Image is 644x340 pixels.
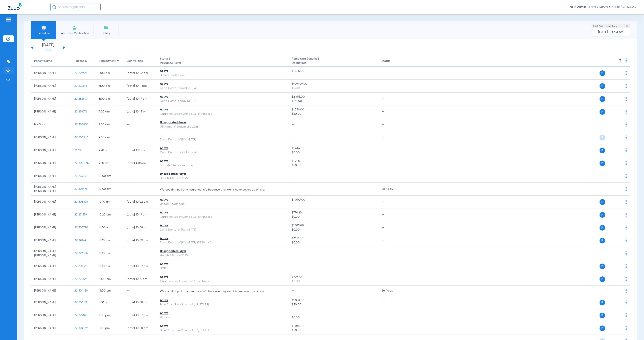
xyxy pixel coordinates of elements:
[292,265,295,268] span: --
[160,73,285,77] div: United Healthcare
[74,213,87,216] span: 221291379
[292,73,375,77] span: --
[160,198,285,202] div: Active
[95,93,124,105] td: 8:00 AM
[160,133,285,138] div: --
[292,202,375,206] span: --
[292,236,375,241] span: $2,116.00
[72,25,77,30] img: Manual Insurance Verification
[31,196,71,208] td: [PERSON_NAME]
[378,170,406,183] td: --
[292,224,375,228] span: $1,015.80
[95,208,124,221] td: 10:20 AM
[160,99,285,103] div: Delta Dental of [US_STATE]
[378,157,406,170] td: --
[378,234,406,247] td: --
[160,279,285,283] div: Guardian Life Insurance Co. of America
[31,273,71,286] td: [PERSON_NAME]
[625,25,628,28] img: last sync help info
[160,311,285,315] div: Active
[160,275,285,279] div: Active
[378,260,406,273] td: --
[95,221,124,234] td: 11:00 AM
[160,215,285,219] div: Guardian Life Insurance Co. of America
[600,70,605,76] span: P
[160,112,285,116] div: Guardian Life Insurance Co. of America
[292,188,295,190] span: --
[124,286,157,296] td: --
[50,3,101,11] input: Search for patients
[96,31,116,35] span: History
[127,59,143,63] div: Last Verified
[95,105,124,118] td: 9:00 AM
[292,315,375,320] span: $0.00
[124,234,157,247] td: [DATE] 10:09 PM
[74,162,89,165] span: 221300034
[378,196,406,208] td: --
[600,238,605,243] span: P
[378,93,406,105] td: --
[378,144,406,157] td: --
[378,105,406,118] td: --
[292,136,295,139] span: --
[31,260,71,273] td: [PERSON_NAME]
[74,136,88,139] span: 221304237
[160,176,285,180] div: Health Alliance 2025
[625,161,627,165] img: group-dot-blue.svg
[378,309,406,322] td: --
[292,69,375,73] span: $1,385.00
[292,112,375,116] span: $50.00
[160,290,285,293] p: We couldn’t pull any insurance info because they don’t have coverage on file.
[74,188,88,190] span: 221301475
[625,313,627,317] img: group-dot-blue.svg
[160,86,285,90] div: Delta Dental Individual - AI
[292,211,375,215] span: $779.20
[160,224,285,228] div: Active
[160,324,285,328] div: Active
[74,110,87,113] span: 221299276
[160,303,285,307] div: Blue Cross Blue Shield of [US_STATE]
[292,146,375,150] span: $1,444.50
[292,215,375,219] span: $0.00
[74,72,87,74] span: 221299627
[34,59,68,63] div: Patient Name
[124,67,157,80] td: [DATE] 10:02 PM
[292,86,375,90] span: $0.00
[31,322,71,335] td: [PERSON_NAME]
[378,247,406,260] td: --
[600,225,605,231] span: P
[160,211,285,215] div: Active
[31,296,71,309] td: [PERSON_NAME]
[95,296,124,309] td: 1:00 PM
[378,183,406,196] td: Self-pay
[160,82,285,86] div: Active
[160,188,285,191] p: We couldn’t pull any insurance info because they don’t have coverage on file.
[378,221,406,234] td: --
[160,108,285,112] div: Active
[378,131,406,144] td: --
[95,247,124,260] td: 11:30 AM
[625,289,627,293] img: group-dot-blue.svg
[160,262,285,266] div: Active
[59,31,90,35] span: Insurance Verification
[31,80,71,93] td: [PERSON_NAME]
[74,252,88,255] span: 221299564
[95,170,124,183] td: 10:00 AM
[124,296,157,309] td: [DATE] 10:08 PM
[104,25,108,30] img: History
[31,118,71,131] td: My Dang
[292,298,375,303] span: $1,069.00
[31,309,71,322] td: [PERSON_NAME]
[625,148,627,152] img: group-dot-blue.svg
[124,309,157,322] td: [DATE] 10:07 PM
[600,300,605,305] span: P
[124,208,157,221] td: [DATE] 10:19 PM
[31,157,71,170] td: [PERSON_NAME]
[625,187,627,191] img: group-dot-blue.svg
[593,24,617,28] span: Last Appt. Sync Time:
[570,5,636,9] span: Zuub Admin - Family Dental Care of [GEOGRAPHIC_DATA]
[124,157,157,170] td: [DATE] 4:06 AM
[41,25,46,30] img: Schedule
[160,138,285,142] div: Delta Dental of [US_STATE]
[292,228,375,232] span: $0.00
